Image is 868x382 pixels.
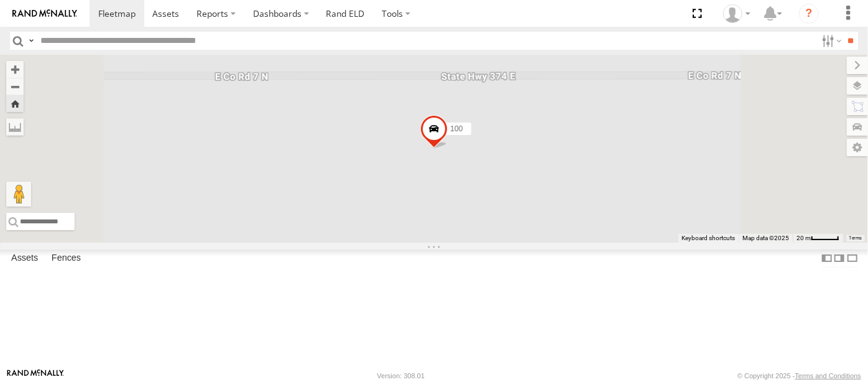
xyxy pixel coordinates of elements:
label: Measure [6,118,24,136]
span: Map data ©2025 [742,235,789,241]
img: rand-logo.svg [12,9,77,18]
button: Zoom Home [6,95,24,112]
span: 100 [450,125,463,134]
label: Map Settings [847,139,868,156]
button: Keyboard shortcuts [681,234,735,243]
button: Map Scale: 20 m per 42 pixels [793,234,843,243]
i: ? [799,4,819,24]
a: Visit our Website [7,370,64,382]
label: Search Query [26,32,36,50]
div: © Copyright 2025 - [737,372,861,380]
label: Hide Summary Table [846,249,859,268]
a: Terms (opens in new tab) [849,236,862,241]
label: Dock Summary Table to the Left [821,249,833,268]
button: Drag Pegman onto the map to open Street View [6,182,31,207]
button: Zoom in [6,61,24,78]
span: 20 m [796,235,811,241]
label: Assets [5,249,44,267]
div: Version: 308.01 [377,372,425,380]
label: Dock Summary Table to the Right [833,249,846,268]
label: Search Filter Options [817,32,844,50]
div: Butch Tucker [719,4,755,23]
label: Fences [45,249,87,267]
button: Zoom out [6,78,24,95]
a: Terms and Conditions [795,372,861,380]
